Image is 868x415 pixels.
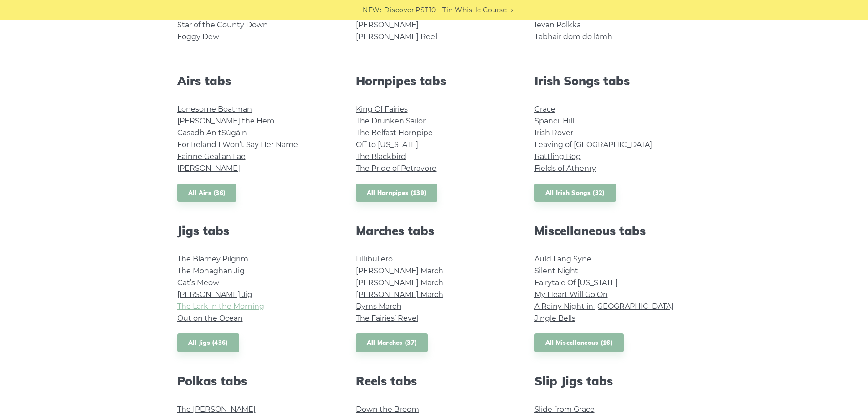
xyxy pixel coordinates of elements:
a: The Pride of Petravore [356,164,437,173]
a: The Fairies’ Revel [356,314,418,323]
a: Cat’s Meow [177,278,219,287]
a: All Miscellaneous (16) [534,333,624,352]
a: Spancil Hill [534,117,574,125]
h2: Reels tabs [356,374,513,388]
a: All Marches (37) [356,333,428,352]
h2: Hornpipes tabs [356,74,513,88]
a: Slide from Grace [534,405,595,414]
span: NEW: [363,5,381,15]
h2: Irish Songs tabs [534,74,691,88]
a: The Blarney Pilgrim [177,255,248,263]
h2: Slip Jigs tabs [534,374,691,388]
a: PST10 - Tin Whistle Course [416,5,507,15]
h2: Polkas tabs [177,374,334,388]
a: Irish Rover [534,128,573,137]
a: King Of Fairies [356,105,408,113]
a: Star of the County Down [177,20,268,29]
a: [PERSON_NAME] March [356,290,443,299]
h2: Marches tabs [356,224,513,238]
a: [PERSON_NAME] March [356,278,443,287]
a: Auld Lang Syne [534,255,591,263]
h2: Miscellaneous tabs [534,224,691,238]
a: Out on the Ocean [177,314,243,323]
a: Leaving of [GEOGRAPHIC_DATA] [534,140,652,149]
h2: Jigs tabs [177,224,334,238]
a: The Belfast Hornpipe [356,128,433,137]
a: [PERSON_NAME] Jig [177,290,252,299]
a: Fairytale Of [US_STATE] [534,278,618,287]
a: Lonesome Boatman [177,105,252,113]
h2: Airs tabs [177,74,334,88]
a: Fáinne Geal an Lae [177,152,246,161]
a: Tabhair dom do lámh [534,32,612,41]
a: [PERSON_NAME] [356,20,419,29]
a: Off to [US_STATE] [356,140,418,149]
a: Down the Broom [356,405,419,414]
a: Ievan Polkka [534,20,581,29]
a: Lillibullero [356,255,393,263]
span: Discover [384,5,414,15]
a: [PERSON_NAME] March [356,266,443,275]
a: Foggy Dew [177,32,219,41]
a: For Ireland I Won’t Say Her Name [177,140,298,149]
a: [PERSON_NAME] [177,164,240,173]
a: The [PERSON_NAME] [177,405,256,414]
a: Rattling Bog [534,152,581,161]
a: [PERSON_NAME] Reel [356,32,437,41]
a: The Blackbird [356,152,406,161]
a: My Heart Will Go On [534,290,608,299]
a: A Rainy Night in [GEOGRAPHIC_DATA] [534,302,673,311]
a: [PERSON_NAME] the Hero [177,117,274,125]
a: All Irish Songs (32) [534,184,616,202]
a: Jingle Bells [534,314,575,323]
a: Casadh An tSúgáin [177,128,247,137]
a: All Jigs (436) [177,333,239,352]
a: The Lark in the Morning [177,302,264,311]
a: The Drunken Sailor [356,117,426,125]
a: Fields of Athenry [534,164,596,173]
a: Silent Night [534,266,578,275]
a: Byrns March [356,302,401,311]
a: The Monaghan Jig [177,266,245,275]
a: Grace [534,105,555,113]
a: All Airs (36) [177,184,237,202]
a: All Hornpipes (139) [356,184,438,202]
